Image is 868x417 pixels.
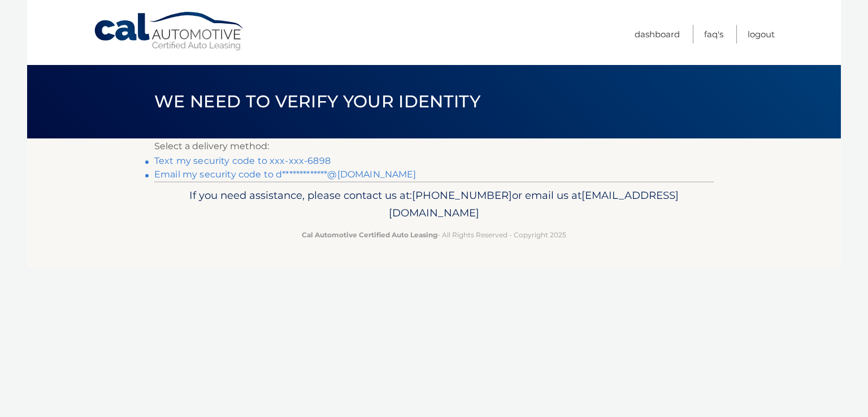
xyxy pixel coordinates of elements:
strong: Cal Automotive Certified Auto Leasing [302,231,437,239]
span: [PHONE_NUMBER] [412,189,512,202]
p: - All Rights Reserved - Copyright 2025 [162,229,706,241]
a: Logout [748,25,775,44]
a: FAQ's [704,25,723,44]
a: Text my security code to xxx-xxx-6898 [154,155,331,166]
a: Dashboard [635,25,680,44]
a: Cal Automotive [93,11,246,51]
p: If you need assistance, please contact us at: or email us at [162,186,706,223]
p: Select a delivery method: [154,138,714,154]
span: We need to verify your identity [154,91,480,112]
